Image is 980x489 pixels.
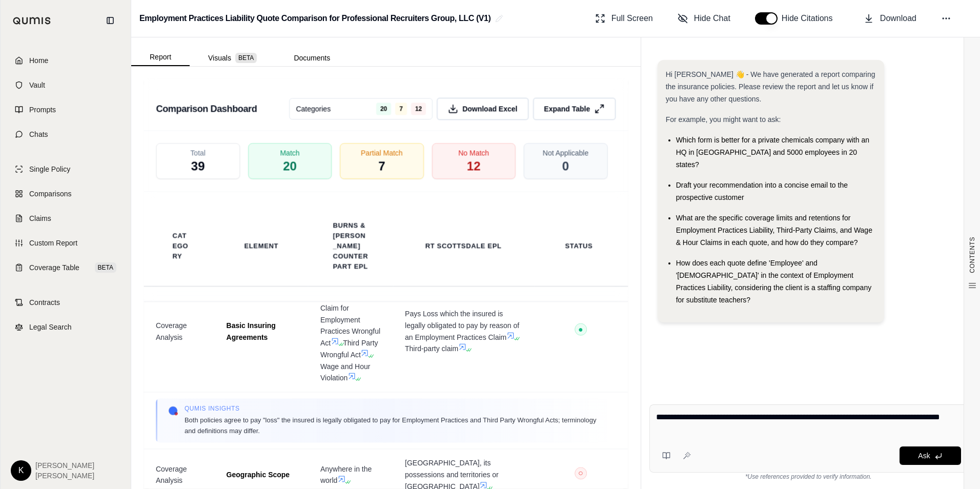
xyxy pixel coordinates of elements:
button: Ask [900,446,961,465]
span: Coverage Table [29,262,79,273]
button: Categories20712 [289,98,433,119]
strong: Basic Insuring Agreements [227,321,276,341]
span: [PERSON_NAME] [35,460,94,471]
a: Legal Search [7,316,125,338]
span: CONTENTS [968,237,976,273]
span: Ask [918,452,930,460]
span: Hide Chat [694,12,730,25]
strong: Geographic Scope [227,471,290,479]
span: Both policies agree to pay "loss" the insured is legally obligated to pay for Employment Practice... [185,415,603,437]
span: Vault [29,80,45,90]
img: Qumis Logo [13,17,51,25]
a: Coverage TableBETA [7,256,125,279]
span: [PERSON_NAME] [35,471,94,481]
a: Contracts [7,291,125,314]
img: Qumis [168,406,178,416]
span: Comparisons [29,189,71,199]
button: Visuals [190,50,275,66]
span: ● [579,325,584,334]
a: Comparisons [7,182,125,205]
th: Burns & [PERSON_NAME] Counterpart EPL [320,214,380,278]
span: Home [29,55,48,66]
span: Hi [PERSON_NAME] 👋 - We have generated a report comparing the insurance policies. Please review t... [666,70,875,103]
th: RT Scottsdale EPL [413,235,514,257]
span: Download Excel [462,104,517,114]
a: Vault [7,74,125,96]
span: ○ [579,469,584,477]
span: Single Policy [29,164,70,174]
a: Custom Report [7,232,125,254]
button: Documents [275,50,349,66]
button: Full Screen [591,8,657,29]
span: What are the specific coverage limits and retentions for Employment Practices Liability, Third-Pa... [676,214,872,247]
button: Report [131,49,190,66]
span: Pays Loss resulting from Claim for Employment Practices Wrongful Act Third Party Wrongful Act Wag... [320,279,380,384]
span: 7 [378,158,385,174]
button: Download [860,8,921,29]
button: ○ [575,467,587,483]
button: Expand Table [533,97,616,120]
span: Full Screen [611,12,653,25]
span: Pays Loss which the insured is legally obligated to pay by reason of an Employment Practices Clai... [405,308,522,355]
span: 12 [467,158,481,174]
span: Prompts [29,105,56,115]
span: Claims [29,213,51,223]
span: Contracts [29,297,60,308]
span: 20 [283,158,297,174]
span: BETA [235,53,257,63]
button: Download Excel [437,97,528,120]
div: K [11,460,31,481]
span: 7 [395,103,407,115]
h2: Employment Practices Liability Quote Comparison for Professional Recruiters Group, LLC (V1) [139,9,491,28]
a: Single Policy [7,158,125,180]
th: Category [160,225,202,268]
span: Custom Report [29,238,77,248]
div: *Use references provided to verify information. [649,473,968,481]
th: Status [553,235,605,257]
span: Chats [29,129,48,139]
span: 39 [191,158,205,174]
button: Collapse sidebar [102,12,118,29]
span: 0 [562,158,569,174]
span: Not Applicable [543,148,588,158]
span: 20 [376,103,391,115]
span: Which form is better for a private chemicals company with an HQ in [GEOGRAPHIC_DATA] and 5000 emp... [676,136,869,169]
button: Hide Chat [673,8,734,29]
span: Partial Match [361,148,403,158]
span: Draft your recommendation into a concise email to the prospective customer [676,181,848,201]
th: Element [232,235,291,257]
span: Hide Citations [782,12,839,25]
span: 12 [411,103,426,115]
span: Anywhere in the world [320,463,380,486]
span: Match [280,148,299,158]
span: Download [880,12,916,25]
h3: Comparison Dashboard [156,99,257,118]
span: For example, you might want to ask: [666,115,781,124]
span: How does each quote define 'Employee' and '[DEMOGRAPHIC_DATA]' in the context of Employment Pract... [676,259,872,304]
span: Expand Table [544,104,590,114]
span: Legal Search [29,322,72,332]
a: Claims [7,207,125,230]
a: Home [7,49,125,72]
a: Chats [7,123,125,146]
span: Qumis INSIGHTS [185,405,603,413]
a: Prompts [7,98,125,121]
span: Categories [296,104,331,114]
span: Coverage Analysis [156,320,202,343]
span: Coverage Analysis [156,463,202,486]
button: ● [575,323,587,339]
span: No Match [458,148,489,158]
span: BETA [95,262,116,273]
span: Total [190,148,206,158]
